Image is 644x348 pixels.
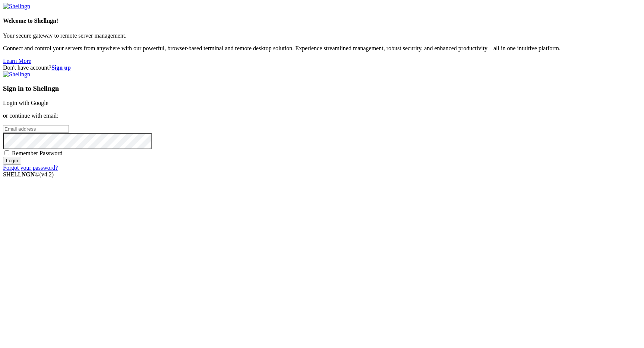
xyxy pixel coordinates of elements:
[3,171,54,178] span: SHELL ©
[40,171,54,178] span: 4.2.0
[3,58,31,64] a: Learn More
[12,150,63,156] span: Remember Password
[3,125,69,133] input: Email address
[4,150,9,155] input: Remember Password
[3,157,21,165] input: Login
[3,32,641,39] p: Your secure gateway to remote server management.
[3,45,641,52] p: Connect and control your servers from anywhere with our powerful, browser-based terminal and remo...
[3,165,58,171] a: Forgot your password?
[51,64,71,71] a: Sign up
[3,71,30,78] img: Shellngn
[3,100,48,106] a: Login with Google
[3,84,641,93] h3: Sign in to Shellngn
[3,112,641,119] p: or continue with email:
[3,17,641,24] h4: Welcome to Shellngn!
[3,3,30,10] img: Shellngn
[22,171,35,178] b: NGN
[3,64,641,71] div: Don't have account?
